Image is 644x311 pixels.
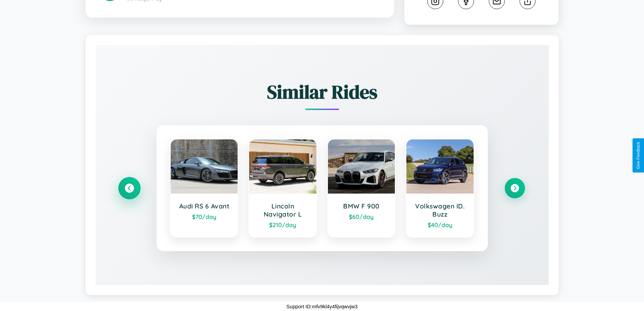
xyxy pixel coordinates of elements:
[248,139,317,238] a: Lincoln Navigator L$210/day
[286,302,358,311] p: Support ID: mfv9kl4y4fijvqwvjw3
[413,202,467,218] h3: Volkswagen ID. Buzz
[335,213,388,220] div: $ 60 /day
[170,139,239,238] a: Audi RS 6 Avant$70/day
[327,139,396,238] a: BMW F 900$60/day
[406,139,474,238] a: Volkswagen ID. Buzz$40/day
[119,79,525,105] h2: Similar Rides
[413,221,467,228] div: $ 40 /day
[177,202,231,210] h3: Audi RS 6 Avant
[335,202,388,210] h3: BMW F 900
[256,221,310,228] div: $ 210 /day
[177,213,231,220] div: $ 70 /day
[256,202,310,218] h3: Lincoln Navigator L
[636,142,641,169] div: Give Feedback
